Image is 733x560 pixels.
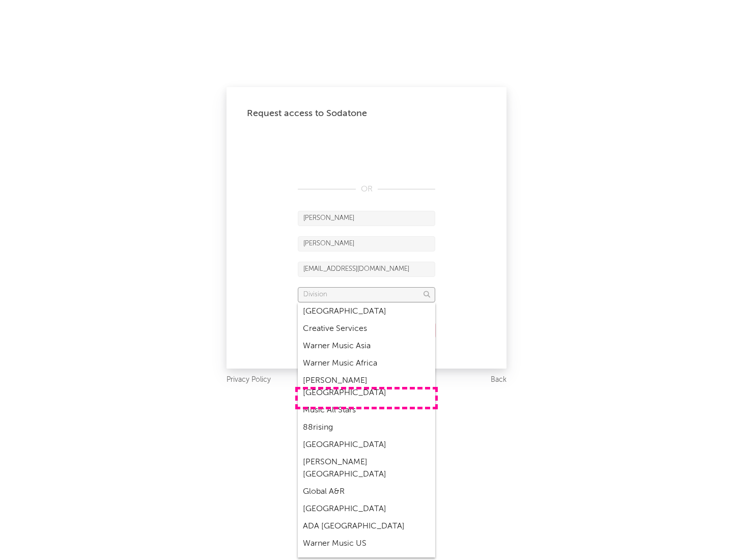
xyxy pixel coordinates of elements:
[298,483,435,500] div: Global A&R
[298,454,435,483] div: [PERSON_NAME] [GEOGRAPHIC_DATA]
[298,355,435,372] div: Warner Music Africa
[298,338,435,355] div: Warner Music Asia
[298,262,435,277] input: Email
[298,236,435,251] input: Last Name
[298,500,435,518] div: [GEOGRAPHIC_DATA]
[298,402,435,419] div: Music All Stars
[298,372,435,402] div: [PERSON_NAME] [GEOGRAPHIC_DATA]
[298,183,435,195] div: OR
[298,535,435,552] div: Warner Music US
[247,107,486,120] div: Request access to Sodatone
[298,320,435,338] div: Creative Services
[298,303,435,320] div: [GEOGRAPHIC_DATA]
[298,419,435,436] div: 88rising
[227,374,271,386] a: Privacy Policy
[298,287,435,302] input: Division
[298,518,435,535] div: ADA [GEOGRAPHIC_DATA]
[491,374,506,386] a: Back
[298,211,435,226] input: First Name
[298,436,435,454] div: [GEOGRAPHIC_DATA]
